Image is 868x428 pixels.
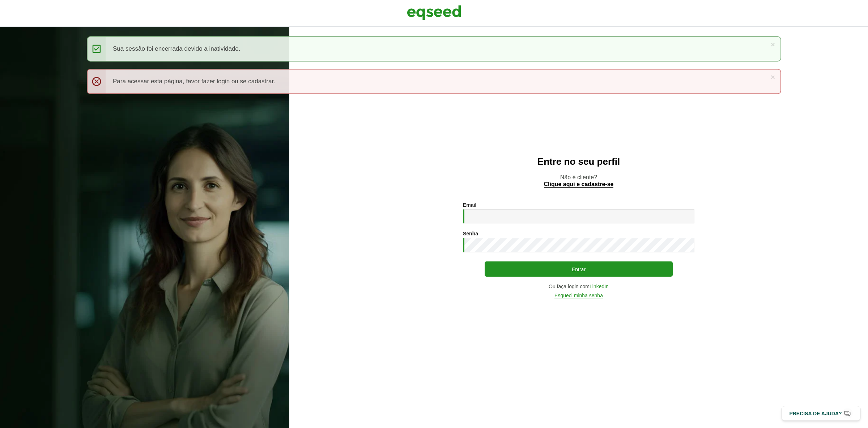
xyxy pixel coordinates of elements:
[87,69,781,94] div: Para acessar esta página, favor fazer login ou se cadastrar.
[544,181,614,188] a: Clique aqui e cadastre-se
[463,231,478,236] label: Senha
[87,36,781,62] div: Sua sessão foi encerrada devido a inatividade.
[463,284,694,289] div: Ou faça login com
[485,261,673,277] button: Entrar
[771,73,775,81] a: ×
[554,293,603,298] a: Esqueci minha senha
[771,41,775,48] a: ×
[304,156,854,167] h2: Entre no seu perfil
[590,284,609,289] a: LinkedIn
[407,4,461,22] img: EqSeed Logo
[463,202,476,207] label: Email
[304,174,854,188] p: Não é cliente?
